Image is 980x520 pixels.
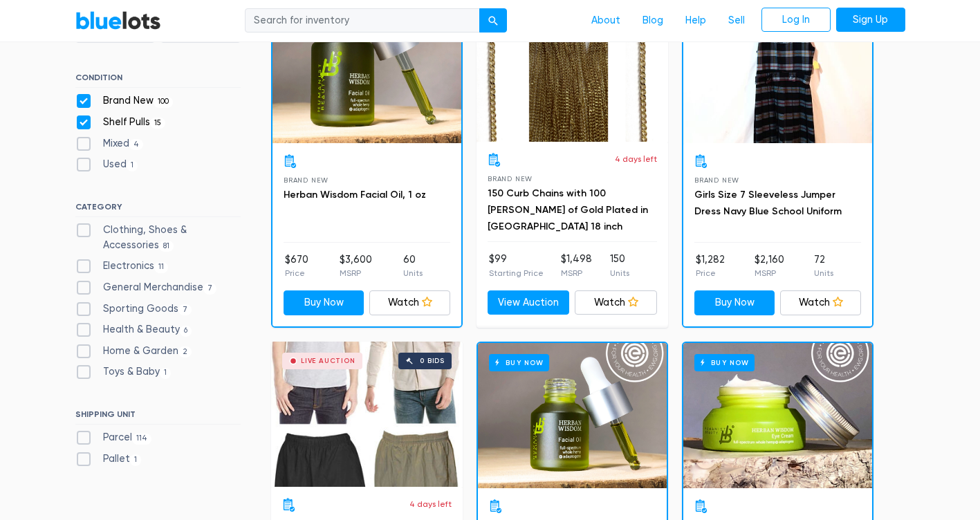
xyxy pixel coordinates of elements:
[489,267,544,279] p: Starting Price
[159,241,174,252] span: 81
[683,343,872,488] a: Buy Now
[814,252,833,280] li: 72
[561,267,592,279] p: MSRP
[489,354,549,371] h6: Buy Now
[75,409,241,425] h6: SHIPPING UNIT
[284,189,426,201] a: Herban Wisdom Facial Oil, 1 oz
[284,290,364,315] a: Buy Now
[285,267,308,279] p: Price
[75,259,169,274] label: Electronics
[561,252,592,279] li: $1,498
[694,189,842,217] a: Girls Size 7 Sleeveless Jumper Dress Navy Blue School Uniform
[696,267,725,279] p: Price
[132,434,152,445] span: 114
[154,262,169,273] span: 11
[674,8,717,34] a: Help
[488,290,570,315] a: View Auction
[694,354,755,371] h6: Buy Now
[340,252,372,280] li: $3,600
[403,252,423,280] li: 60
[75,322,192,337] label: Health & Beauty
[75,364,172,380] label: Toys & Baby
[580,8,631,34] a: About
[245,8,480,33] input: Search for inventory
[271,342,463,487] a: Live Auction 0 bids
[75,157,138,172] label: Used
[836,8,905,32] a: Sign Up
[755,252,784,280] li: $2,160
[814,267,833,279] p: Units
[694,176,739,184] span: Brand New
[75,430,152,445] label: Parcel
[631,8,674,34] a: Blog
[130,454,142,465] span: 1
[780,290,861,315] a: Watch
[696,252,725,280] li: $1,282
[488,175,533,183] span: Brand New
[575,290,657,315] a: Watch
[489,252,544,279] li: $99
[340,267,372,279] p: MSRP
[610,252,629,279] li: 150
[75,280,217,295] label: General Merchandise
[403,267,423,279] p: Units
[615,153,657,165] p: 4 days left
[129,139,144,150] span: 4
[755,267,784,279] p: MSRP
[369,290,450,315] a: Watch
[75,301,192,317] label: Sporting Goods
[75,10,161,30] a: BlueLots
[284,176,329,184] span: Brand New
[420,357,445,364] div: 0 bids
[75,202,241,217] h6: CATEGORY
[203,283,217,294] span: 7
[75,73,241,88] h6: CONDITION
[761,8,831,32] a: Log In
[160,368,172,379] span: 1
[75,115,166,130] label: Shelf Pulls
[610,267,629,279] p: Units
[127,160,138,171] span: 1
[178,346,192,357] span: 2
[154,97,174,108] span: 100
[488,187,648,232] a: 150 Curb Chains with 100 [PERSON_NAME] of Gold Plated in [GEOGRAPHIC_DATA] 18 inch
[150,118,166,129] span: 15
[75,344,192,359] label: Home & Garden
[717,8,756,34] a: Sell
[478,343,667,488] a: Buy Now
[75,223,241,252] label: Clothing, Shoes & Accessories
[75,136,144,151] label: Mixed
[75,452,142,467] label: Pallet
[180,326,192,337] span: 6
[75,93,174,109] label: Brand New
[285,252,308,280] li: $670
[178,304,192,315] span: 7
[301,357,355,364] div: Live Auction
[409,498,452,510] p: 4 days left
[694,290,775,315] a: Buy Now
